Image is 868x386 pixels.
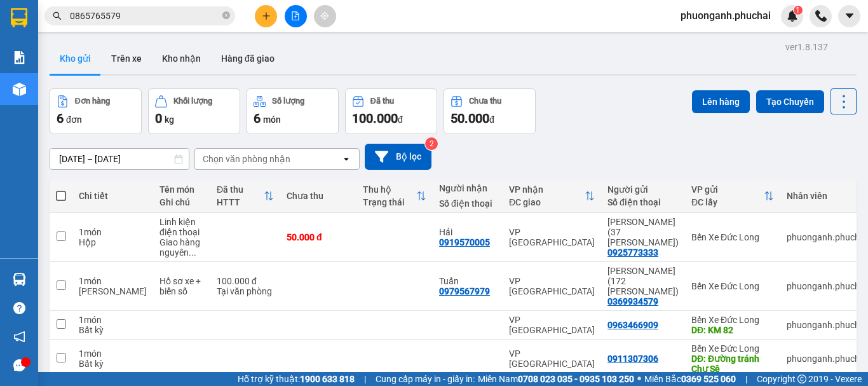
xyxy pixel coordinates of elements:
span: Miền Nam [478,372,634,386]
button: file-add [285,5,307,27]
div: Hộp [79,237,147,247]
span: 100.000 [352,111,398,126]
div: phuonganh.phuchai [787,354,867,364]
div: 1 món [79,227,147,237]
div: VP [GEOGRAPHIC_DATA] [509,315,595,335]
div: Đã thu [217,184,264,195]
img: warehouse-icon [13,273,26,286]
div: phuonganh.phuchai [787,232,867,242]
span: close-circle [222,10,230,22]
button: Kho nhận [152,43,211,74]
div: DĐ: Đường tránh Chư Sê [691,354,774,374]
div: Món [79,286,147,296]
div: Nhân viên [787,191,867,201]
span: | [364,372,366,386]
strong: 1900 633 818 [300,374,355,384]
div: 1 món [79,276,147,286]
button: Hàng đã giao [211,43,285,74]
div: 100.000 đ [217,276,274,286]
button: Số lượng6món [247,88,339,134]
div: Trịnh Tuấn Tài (172 Lê Duẩn) [607,266,679,296]
div: Ghi chú [159,197,204,207]
div: Chi tiết [79,191,147,201]
span: Hỗ trợ kỹ thuật: [238,372,355,386]
div: Tại văn phòng [217,286,274,296]
span: file-add [291,11,300,20]
div: Hải [439,227,496,237]
div: 0979567979 [126,57,255,74]
span: search [53,11,62,20]
div: Đã thu [370,97,394,106]
div: VP nhận [509,184,585,195]
img: icon-new-feature [787,10,798,22]
div: Hồ sơ xe + biển số [159,276,204,296]
sup: 1 [794,6,803,15]
span: caret-down [844,10,855,22]
span: aim [320,11,329,20]
span: phuonganh.phuchai [670,8,781,24]
div: Chưa thu [469,97,501,106]
div: 0963466909 [607,320,658,330]
span: 6 [57,111,64,126]
span: đơn [66,114,82,125]
div: Giao hàng nguyên kiện, nhà xe không chịu trách nhiệm về hàng bên trong [159,237,204,258]
span: copyright [797,375,806,383]
button: Đã thu100.000đ [345,88,437,134]
div: [PERSON_NAME] (172 [PERSON_NAME]) [11,41,117,87]
div: DĐ: KM 82 [691,325,774,335]
span: 0 [155,111,162,126]
div: 1 món [79,348,147,359]
div: Bến Xe Đức Long [691,232,774,242]
div: phuonganh.phuchai [787,320,867,330]
div: 0369934579 [607,296,658,307]
div: Linh kiện điện thoại [159,217,204,237]
div: HTTT [217,197,264,207]
div: Bến Xe Đức Long [691,281,774,291]
div: Chọn văn phòng nhận [203,153,290,165]
img: phone-icon [815,10,827,22]
div: VP [GEOGRAPHIC_DATA] [126,11,255,41]
div: Người gửi [607,184,679,195]
sup: 2 [425,137,438,150]
span: Miền Bắc [644,372,736,386]
div: Bến Xe Đức Long [691,315,774,325]
div: 1 món [79,315,147,325]
div: 50.000 đ [287,232,350,242]
div: 0369934579 [11,87,117,105]
div: Số lượng [272,97,304,106]
th: Toggle SortBy [356,179,433,213]
span: | [745,372,747,386]
strong: 0369 525 060 [681,374,736,384]
strong: 0708 023 035 - 0935 103 250 [518,374,634,384]
div: Bất kỳ [79,359,147,369]
div: 0925773333 [607,247,658,258]
img: logo-vxr [11,8,27,27]
th: Toggle SortBy [210,179,280,213]
th: Toggle SortBy [685,179,780,213]
span: notification [13,331,25,343]
button: Kho gửi [50,43,101,74]
button: plus [255,5,277,27]
div: Số điện thoại [439,198,496,209]
button: Lên hàng [692,90,750,113]
button: Đơn hàng6đơn [50,88,142,134]
div: ver 1.8.137 [785,40,828,54]
input: Tìm tên, số ĐT hoặc mã đơn [70,9,220,23]
span: 6 [254,111,261,126]
img: warehouse-icon [13,83,26,96]
span: món [263,114,281,125]
span: 1 [796,6,800,15]
span: ⚪️ [637,376,641,382]
div: Chưa thu [287,191,350,201]
div: Thu hộ [363,184,416,195]
span: plus [262,11,271,20]
div: Bến Xe Đức Long [11,11,117,41]
div: Tuấn [126,41,255,57]
span: ... [189,247,196,258]
div: Bất kỳ [79,325,147,335]
span: đ [398,114,403,125]
div: Khối lượng [173,97,212,106]
div: Người nhận [439,183,496,193]
span: question-circle [13,302,25,314]
span: Gửi: [11,12,31,25]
